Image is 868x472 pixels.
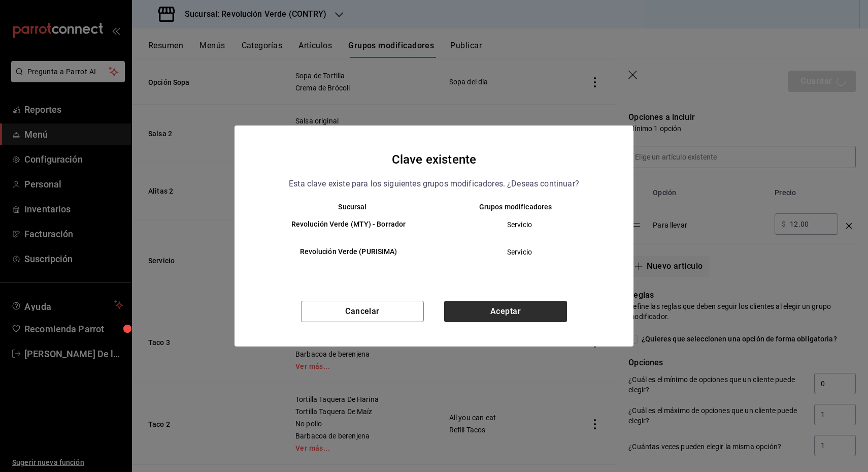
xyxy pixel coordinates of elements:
button: Cancelar [301,301,424,322]
th: Sucursal [255,203,434,211]
h6: Revolución Verde (MTY) - Borrador [271,219,426,230]
p: Esta clave existe para los siguientes grupos modificadores. ¿Deseas continuar? [289,177,579,191]
h4: Clave existente [392,150,476,169]
span: Servicio [443,219,596,230]
h6: Revolución Verde (PURISIMA) [271,246,426,258]
button: Aceptar [444,301,567,322]
th: Grupos modificadores [434,203,613,211]
span: Servicio [443,247,596,257]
